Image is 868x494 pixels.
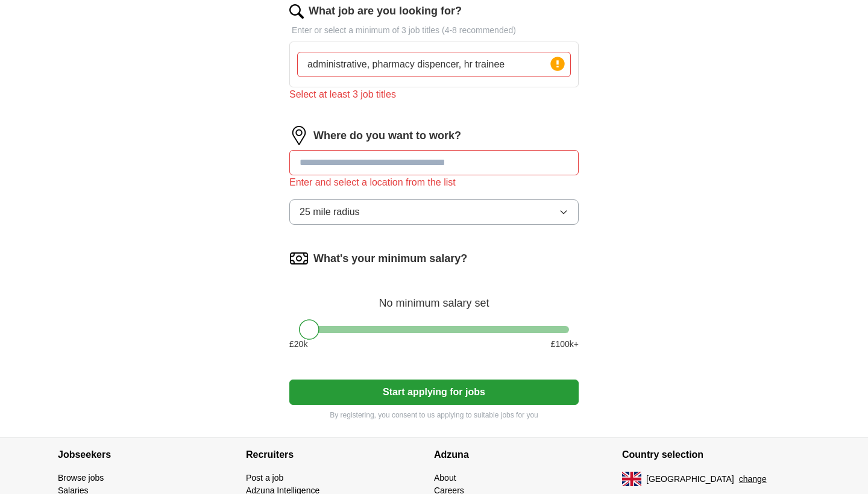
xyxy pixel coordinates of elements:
[58,473,104,483] a: Browse jobs
[739,473,767,486] button: change
[622,472,641,486] img: UK flag
[289,380,579,405] button: Start applying for jobs
[289,4,304,19] img: search.png
[246,473,283,483] a: Post a job
[289,338,307,351] span: £ 20 k
[289,199,579,225] button: 25 mile radius
[289,249,309,268] img: salary.png
[289,410,579,421] p: By registering, you consent to us applying to suitable jobs for you
[622,438,810,472] h4: Country selection
[309,3,462,19] label: What job are you looking for?
[289,175,579,190] div: Enter and select a location from the list
[289,87,579,102] div: Select at least 3 job titles
[289,24,579,37] p: Enter or select a minimum of 3 job titles (4-8 recommended)
[551,338,579,351] span: £ 100 k+
[646,473,734,486] span: [GEOGRAPHIC_DATA]
[300,205,360,219] span: 25 mile radius
[289,126,309,145] img: location.png
[313,128,461,144] label: Where do you want to work?
[297,52,571,77] input: Type a job title and press enter
[313,251,467,267] label: What's your minimum salary?
[434,473,456,483] a: About
[289,283,579,311] div: No minimum salary set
